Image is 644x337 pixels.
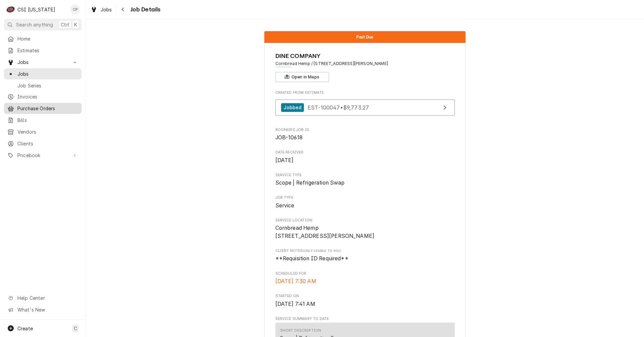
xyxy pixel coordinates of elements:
[275,179,455,187] span: Service Type
[275,225,375,239] span: Cornbread Hemp [STREET_ADDRESS][PERSON_NAME]
[118,4,128,15] button: Navigate back
[128,5,161,14] span: Job Details
[275,278,316,284] span: [DATE] 7:30 AM
[4,150,82,161] a: Go to Pricebook
[356,35,373,39] span: Past Due
[275,72,329,82] button: Open in Maps
[280,328,321,333] div: Short Description
[275,180,345,186] span: Scope | Refrigeration Swap
[88,4,115,15] a: Jobs
[17,117,78,124] span: Bills
[17,82,78,89] span: Job Series
[17,35,78,42] span: Home
[275,173,455,187] div: Service Type
[275,202,294,209] span: Service
[275,218,455,223] span: Service Location
[275,173,455,178] span: Service Type
[17,93,78,100] span: Invoices
[74,21,77,28] span: K
[4,80,82,91] a: Job Series
[4,68,82,79] a: Jobs
[4,19,82,30] button: Search anythingCtrlK
[275,271,455,285] div: Scheduled For
[4,57,82,68] a: Go to Jobs
[17,6,55,13] div: CSI [US_STATE]
[275,271,455,276] span: Scheduled For
[275,127,455,133] span: Roopairs Job ID
[275,248,455,263] div: [object Object]
[17,59,68,66] span: Jobs
[275,150,455,164] div: Date Received
[303,249,341,253] span: (Only Visible to You)
[4,304,82,315] a: Go to What's New
[275,255,348,262] span: **Requisition ID Required**
[308,104,369,111] span: EST-100047 • $9,773.27
[17,306,77,313] span: What's New
[17,105,78,112] span: Purchase Orders
[4,103,82,114] a: Purchase Orders
[275,316,455,322] span: Service Summary To Date
[275,300,455,308] span: Started On
[17,294,77,301] span: Help Center
[4,126,82,137] a: Vendors
[275,277,455,285] span: Scheduled For
[275,61,455,67] span: Address
[275,202,455,210] span: Job Type
[275,127,455,142] div: Roopairs Job ID
[275,301,315,307] span: [DATE] 7:41 AM
[264,31,466,43] div: Status
[275,195,455,209] div: Job Type
[70,5,80,14] div: Craig Pierce's Avatar
[17,152,68,159] span: Pricebook
[70,5,80,14] div: CP
[275,195,455,200] span: Job Type
[17,140,78,147] span: Clients
[275,255,455,263] span: [object Object]
[275,293,455,308] div: Started On
[6,5,15,14] div: C
[275,156,455,164] span: Date Received
[17,128,78,135] span: Vendors
[281,103,304,112] div: Jobbed
[4,138,82,149] a: Clients
[275,150,455,155] span: Date Received
[275,293,455,299] span: Started On
[74,325,77,332] span: C
[275,99,455,116] a: View Estimate
[275,218,455,240] div: Service Location
[101,6,112,13] span: Jobs
[17,47,78,54] span: Estimates
[275,224,455,240] span: Service Location
[61,21,69,28] span: Ctrl
[275,134,455,142] span: Roopairs Job ID
[275,90,455,119] div: Created From Estimate
[4,292,82,304] a: Go to Help Center
[275,90,455,95] span: Created From Estimate
[275,248,455,254] span: Client Notes
[6,5,15,14] div: CSI Kentucky's Avatar
[4,115,82,126] a: Bills
[4,45,82,56] a: Estimates
[275,134,303,141] span: JOB-10618
[275,157,294,163] span: [DATE]
[275,52,455,61] span: Name
[16,21,53,28] span: Search anything
[4,91,82,102] a: Invoices
[4,33,82,44] a: Home
[275,52,455,82] div: Client Information
[17,70,78,77] span: Jobs
[17,326,33,331] span: Create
